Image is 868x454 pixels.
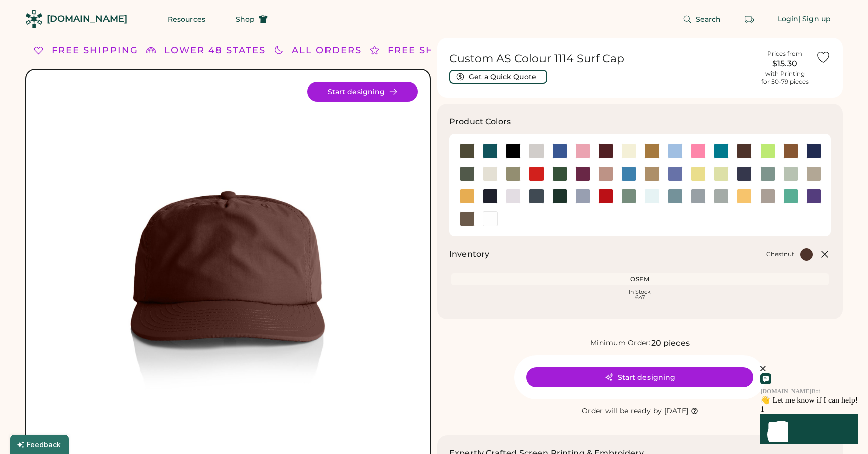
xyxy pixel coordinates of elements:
div: FREE SHIPPING [52,44,138,57]
span: Shop [236,16,255,23]
div: [DATE] [664,406,689,416]
button: Resources [156,9,218,29]
button: Shop [224,9,280,29]
div: Chestnut [766,250,794,258]
button: Retrieve an order [739,9,759,29]
div: with Printing for 50-79 pieces [761,70,809,86]
div: | Sign up [798,14,831,24]
div: ALL ORDERS [292,44,362,57]
div: 20 pieces [651,337,690,349]
div: Prices from [767,50,802,58]
img: Rendered Logo - Screens [25,10,43,28]
button: Search [671,9,733,29]
span: Search [696,16,721,23]
div: OSFM [453,275,827,283]
div: LOWER 48 STATES [164,44,266,57]
h2: Inventory [449,248,489,260]
button: Start designing [526,367,753,387]
div: FREE SHIPPING [388,44,474,57]
div: $15.30 [759,58,810,70]
div: Order will be ready by [582,406,662,416]
div: In Stock 647 [453,289,827,300]
div: [DOMAIN_NAME] [47,13,127,25]
div: Minimum Order: [590,338,651,348]
button: Start designing [307,82,418,102]
h1: Custom AS Colour 1114 Surf Cap [449,52,753,66]
div: Login [778,14,799,24]
iframe: Front Chat [700,329,865,452]
button: Get a Quick Quote [449,70,547,84]
h3: Product Colors [449,116,511,128]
